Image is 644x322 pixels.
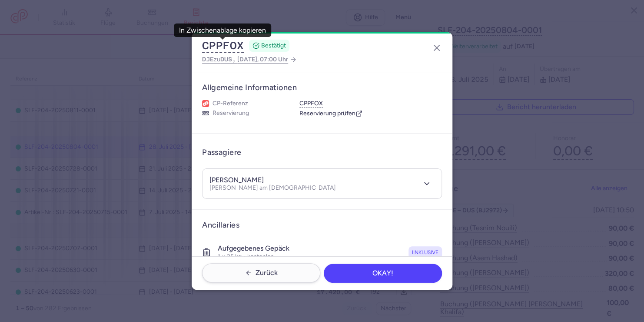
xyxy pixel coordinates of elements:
[256,268,278,277] font: Zurück
[212,109,249,117] span: Reservierung
[299,110,355,117] font: Reservierung prüfen
[372,269,393,277] font: OKAY!
[218,253,289,261] p: 1 × 25 kg • kostenlos
[202,100,209,107] figure: 1L airline logo
[202,148,242,157] font: Passagiere
[202,220,239,230] font: Ancillaries
[324,264,442,283] button: OKAY!
[299,109,362,117] a: Reservierung prüfen
[202,40,244,52] font: CPPFOX
[299,100,323,107] font: CPPFOX
[202,54,288,65] span: zu
[202,263,320,282] button: Zurück
[179,27,266,34] div: In Zwischenablage kopieren
[261,42,286,49] font: BESTÄTIGT
[220,56,236,63] span: DUS,
[218,244,289,252] font: Aufgegebenes Gepäck
[237,56,288,63] span: [DATE], 07:00 Uhr
[202,56,214,63] span: DJE
[412,249,438,255] font: iinklusive
[299,100,323,107] button: CPPFOX
[209,176,264,184] font: [PERSON_NAME]
[209,184,336,191] font: [PERSON_NAME] am [DEMOGRAPHIC_DATA]
[202,39,244,52] button: CPPFOX
[212,100,248,107] span: CP-Referenz
[202,83,297,92] font: Allgemeine Informationen
[202,54,297,65] a: DJEzuDUS, [DATE], 07:00 Uhr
